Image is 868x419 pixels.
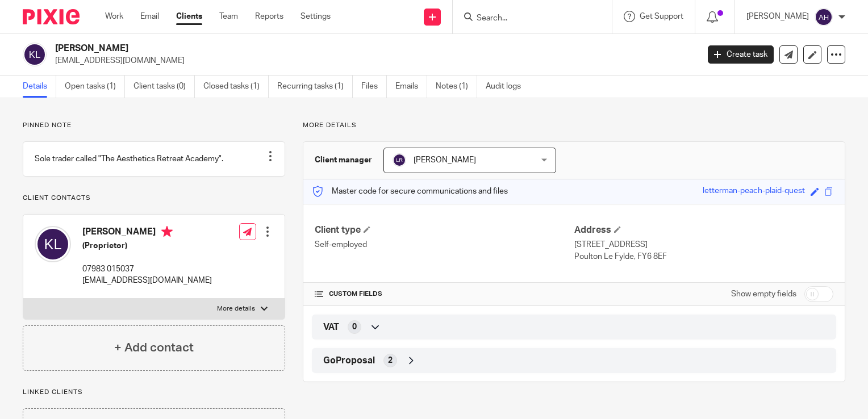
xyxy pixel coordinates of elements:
img: svg%3E [815,8,833,26]
div: letterman-peach-plaid-quest [703,185,805,198]
a: Emails [395,76,427,98]
h4: + Add contact [114,339,194,357]
img: svg%3E [393,153,406,167]
p: Master code for secure communications and files [312,186,508,197]
p: Linked clients [23,388,285,397]
img: Pixie [23,9,80,24]
p: 07983 015037 [82,263,212,275]
span: GoProposal [323,355,375,367]
a: Closed tasks (1) [203,76,269,98]
a: Details [23,76,56,98]
a: Email [140,11,159,22]
input: Search [475,14,578,24]
p: [EMAIL_ADDRESS][DOMAIN_NAME] [55,55,691,66]
span: VAT [323,321,339,333]
a: Clients [176,11,202,22]
h4: CUSTOM FIELDS [315,290,574,299]
p: Self-employed [315,239,574,250]
span: 2 [388,355,393,366]
a: Team [219,11,238,22]
a: Open tasks (1) [65,76,125,98]
a: Client tasks (0) [133,76,195,98]
a: Notes (1) [436,76,477,98]
label: Show empty fields [731,288,796,300]
p: [EMAIL_ADDRESS][DOMAIN_NAME] [82,275,212,286]
span: [PERSON_NAME] [414,156,476,164]
a: Reports [255,11,283,22]
h2: [PERSON_NAME] [55,43,564,55]
span: 0 [352,321,357,333]
a: Recurring tasks (1) [277,76,353,98]
h3: Client manager [315,154,372,166]
a: Create task [708,45,774,64]
a: Files [361,76,387,98]
img: svg%3E [35,226,71,262]
h4: Address [574,224,833,236]
a: Work [105,11,123,22]
p: [STREET_ADDRESS] [574,239,833,250]
span: Get Support [640,12,683,20]
p: Pinned note [23,121,285,130]
h4: Client type [315,224,574,236]
h4: [PERSON_NAME] [82,226,212,240]
p: More details [217,304,255,313]
h5: (Proprietor) [82,240,212,252]
p: Client contacts [23,194,285,203]
a: Audit logs [486,76,529,98]
p: More details [303,121,845,130]
img: svg%3E [23,43,47,66]
a: Settings [301,11,331,22]
p: Poulton Le Fylde, FY6 8EF [574,251,833,262]
i: Primary [161,226,173,237]
p: [PERSON_NAME] [746,11,809,22]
